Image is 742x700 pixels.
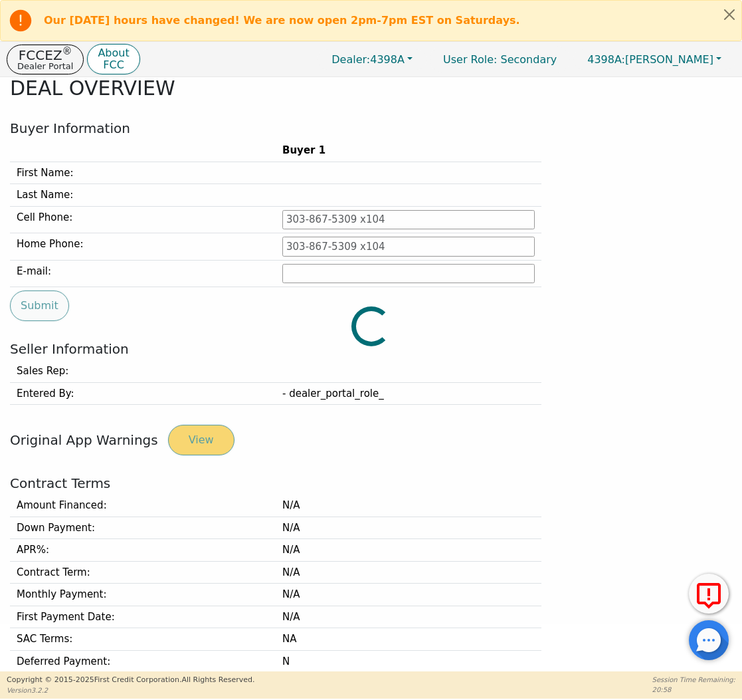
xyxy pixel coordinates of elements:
[689,574,729,614] button: Report Error to FCC
[430,47,570,72] p: Secondary
[62,45,72,57] sup: ®
[276,650,541,673] td: N
[7,45,84,74] button: FCCEZ®Dealer Portal
[587,53,625,66] span: 4398A:
[87,44,139,75] button: AboutFCC
[573,49,735,70] button: 4398A:[PERSON_NAME]
[7,685,254,695] p: Version 3.2.2
[98,60,129,70] p: FCC
[98,48,129,58] p: About
[717,1,741,28] button: Close alert
[17,62,73,70] p: Dealer Portal
[17,49,73,62] p: FCCEZ
[331,53,370,66] span: Dealer:
[276,628,541,651] td: NA
[181,675,254,684] span: All Rights Reserved.
[44,14,520,27] b: Our [DATE] hours have changed! We are now open 2pm-7pm EST on Saturdays.
[652,675,735,685] p: Session Time Remaining:
[10,650,276,673] td: Deferred Payment :
[318,49,426,70] button: Dealer:4398A
[10,628,276,651] td: SAC Terms :
[652,685,735,695] p: 20:58
[443,53,497,66] span: User Role :
[7,675,254,686] p: Copyright © 2015- 2025 First Credit Corporation.
[430,47,570,72] a: User Role: Secondary
[587,53,713,66] span: [PERSON_NAME]
[331,53,405,66] span: 4398A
